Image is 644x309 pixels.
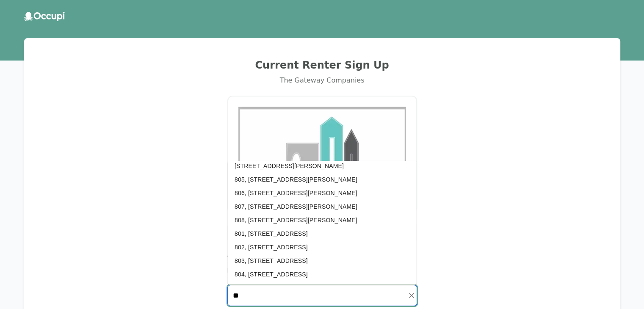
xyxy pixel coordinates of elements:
[228,285,417,306] input: Start typing...
[406,290,417,301] button: Clear
[228,240,417,254] li: 802, [STREET_ADDRESS]
[228,227,417,240] li: 801, [STREET_ADDRESS]
[238,107,406,202] img: Gateway Management
[228,186,417,200] li: 806, [STREET_ADDRESS][PERSON_NAME]
[228,200,417,213] li: 807, [STREET_ADDRESS][PERSON_NAME]
[228,268,417,281] li: 804, [STREET_ADDRESS]
[34,75,610,86] div: The Gateway Companies
[228,159,417,173] li: [STREET_ADDRESS][PERSON_NAME]
[34,58,610,72] h2: Current Renter Sign Up
[228,254,417,268] li: 803, [STREET_ADDRESS]
[227,253,417,265] h4: What is your rental address?
[228,173,417,186] li: 805, [STREET_ADDRESS][PERSON_NAME]
[228,213,417,227] li: 808, [STREET_ADDRESS][PERSON_NAME]
[227,266,417,275] p: Enter the address listed on your lease.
